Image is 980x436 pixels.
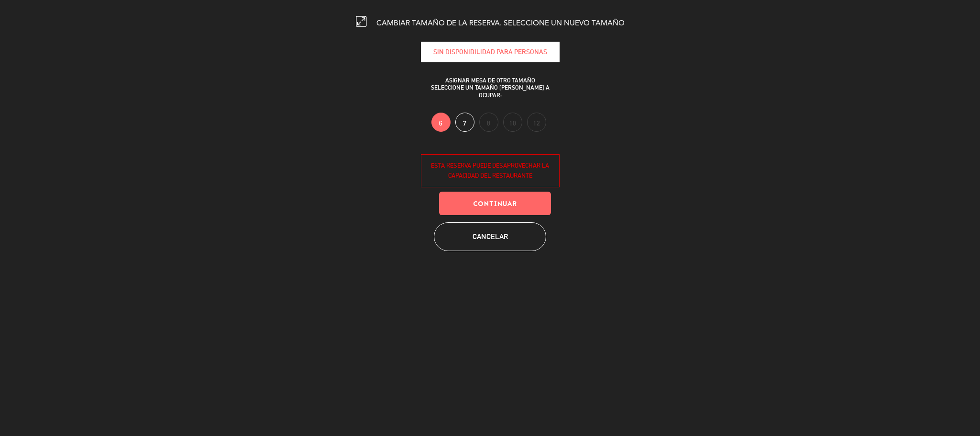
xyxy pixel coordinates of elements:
button: Cancelar [434,222,546,251]
div: ASIGNAR MESA DE OTRO TAMAÑO SELECCIONE UN TAMAÑO [PERSON_NAME] A OCUPAR: [421,77,560,98]
label: 8 [479,113,498,132]
label: 6 [431,113,451,132]
div: SIN DISPONIBILIDAD PARA personas [421,42,560,62]
button: Continuar [439,192,551,215]
span: CAMBIAR TAMAÑO DE LA RESERVA. SELECCIONE UN NUEVO TAMAÑO [376,20,625,27]
div: ESTA RESERVA PUEDE DESAPROVECHAR LA CAPACIDAD DEL RESTAURANTE [421,154,560,188]
label: 10 [503,113,522,132]
label: 7 [455,113,474,132]
label: 12 [527,113,546,132]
